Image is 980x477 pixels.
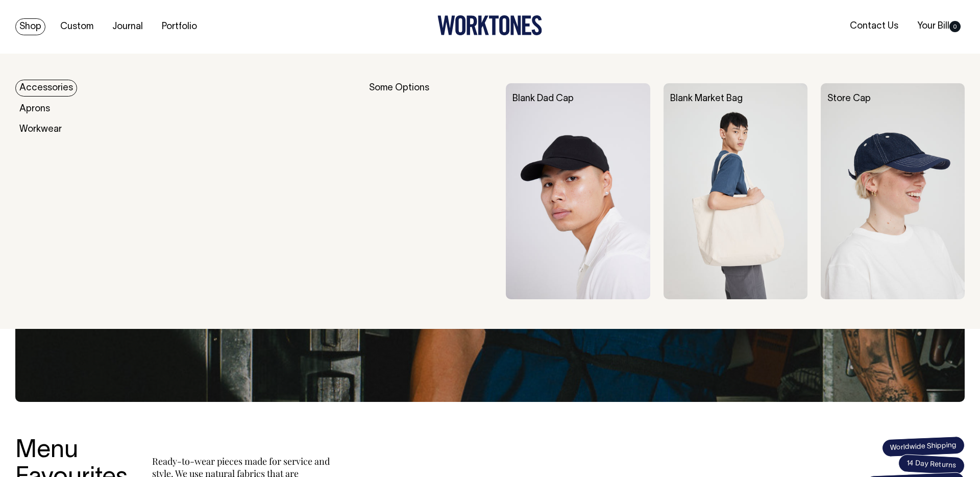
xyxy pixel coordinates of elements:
[15,101,54,117] a: Aprons
[15,80,77,97] a: Accessories
[846,18,902,35] a: Contact Us
[949,21,961,32] span: 0
[56,18,97,35] a: Custom
[15,18,45,35] a: Shop
[821,83,965,299] img: Store Cap
[158,18,201,35] a: Portfolio
[108,18,147,35] a: Journal
[15,121,66,138] a: Workwear
[827,94,871,103] a: Store Cap
[506,83,650,299] img: Blank Dad Cap
[913,18,965,35] a: Your Bill0
[881,436,965,457] span: Worldwide Shipping
[898,454,965,475] span: 14 Day Returns
[670,94,743,103] a: Blank Market Bag
[512,94,574,103] a: Blank Dad Cap
[664,83,807,299] img: Blank Market Bag
[369,83,493,299] div: Some Options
